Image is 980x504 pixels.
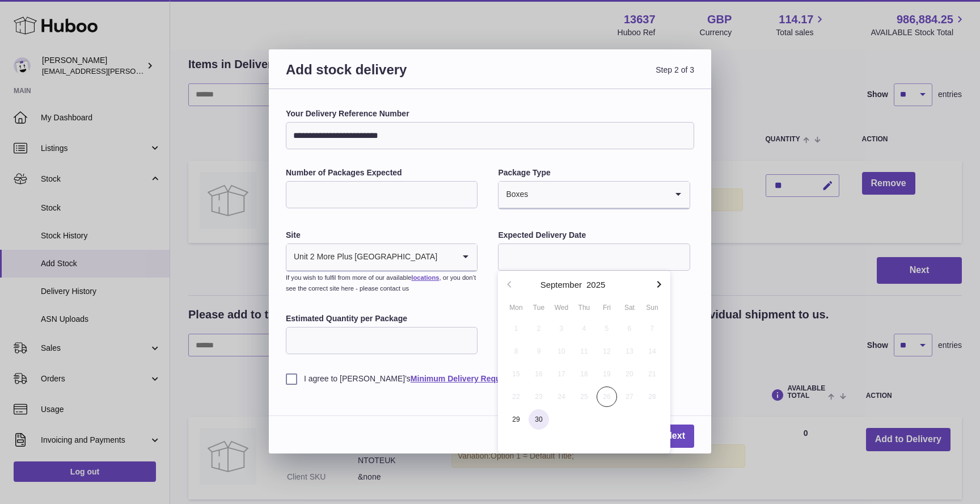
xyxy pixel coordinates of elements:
span: 19 [597,364,617,384]
button: 13 [618,340,641,363]
span: 10 [551,341,572,362]
div: Tue [527,303,550,313]
button: 18 [573,363,595,385]
span: 7 [642,318,662,339]
h3: Add stock delivery [286,61,490,92]
button: 4 [573,317,595,340]
div: Sat [618,303,641,313]
label: Estimated Quantity per Package [286,313,478,324]
a: Next [656,425,694,448]
input: Search for option [529,182,666,208]
button: 15 [505,363,527,385]
label: Package Type [498,167,690,178]
span: 6 [619,318,640,339]
span: 17 [551,364,572,384]
span: 21 [642,364,662,384]
a: Minimum Delivery Requirements [411,374,534,383]
button: 20 [618,363,641,385]
label: I agree to [PERSON_NAME]'s [286,373,694,384]
span: 8 [506,341,526,362]
span: 20 [619,364,640,384]
div: Wed [550,303,573,313]
label: Expected Delivery Date [498,230,690,241]
div: Thu [573,303,595,313]
span: 29 [506,409,526,430]
button: September [540,280,582,289]
button: 21 [641,363,664,385]
button: 24 [550,385,573,408]
span: 15 [506,364,526,384]
button: 6 [618,317,641,340]
button: 2025 [586,280,605,289]
button: 26 [595,385,618,408]
span: 28 [642,387,662,407]
span: 26 [597,387,617,407]
span: 23 [529,387,549,407]
span: 30 [529,409,549,430]
input: Search for option [438,244,454,270]
span: 16 [529,364,549,384]
button: 1 [505,317,527,340]
a: locations [411,274,439,281]
button: 9 [527,340,550,363]
span: 11 [574,341,594,362]
div: Fri [595,303,618,313]
small: If you wish to fulfil from more of our available , or you don’t see the correct site here - pleas... [286,274,476,292]
button: 10 [550,340,573,363]
span: 12 [597,341,617,362]
button: 17 [550,363,573,385]
span: 27 [619,387,640,407]
span: 2 [529,318,549,339]
button: 28 [641,385,664,408]
span: Unit 2 More Plus [GEOGRAPHIC_DATA] [286,244,438,270]
span: 13 [619,341,640,362]
label: Site [286,230,478,241]
label: Your Delivery Reference Number [286,108,694,119]
span: Boxes [499,182,529,208]
div: Search for option [499,182,689,209]
button: 14 [641,340,664,363]
button: 12 [595,340,618,363]
span: 5 [597,318,617,339]
span: 14 [642,341,662,362]
button: 11 [573,340,595,363]
span: Step 2 of 3 [490,61,694,92]
button: 30 [527,408,550,431]
button: 7 [641,317,664,340]
span: 3 [551,318,572,339]
div: Search for option [286,244,477,271]
span: 4 [574,318,594,339]
button: 8 [505,340,527,363]
button: 2 [527,317,550,340]
button: 5 [595,317,618,340]
button: 3 [550,317,573,340]
button: 29 [505,408,527,431]
button: 16 [527,363,550,385]
span: 18 [574,364,594,384]
button: 23 [527,385,550,408]
span: 9 [529,341,549,362]
label: Number of Packages Expected [286,167,478,178]
span: 25 [574,387,594,407]
span: 24 [551,387,572,407]
div: Mon [505,303,527,313]
button: 27 [618,385,641,408]
div: Sun [641,303,664,313]
span: 1 [506,318,526,339]
button: 22 [505,385,527,408]
span: 22 [506,387,526,407]
button: 25 [573,385,595,408]
button: 19 [595,363,618,385]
